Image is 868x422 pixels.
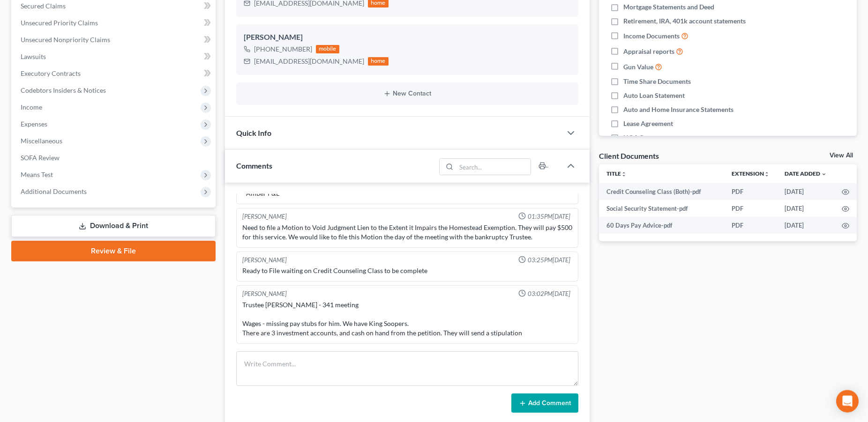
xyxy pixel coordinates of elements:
a: View All [830,152,853,159]
div: Need to file a Motion to Void Judgment Lien to the Extent it Impairs the Homestead Exemption. The... [242,223,572,242]
a: Download & Print [11,215,216,237]
div: [PERSON_NAME] [242,212,287,221]
span: Expenses [21,120,47,128]
a: Unsecured Priority Claims [13,15,216,31]
div: Client Documents [599,151,659,161]
div: [PHONE_NUMBER] [254,44,312,54]
span: Unsecured Priority Claims [21,19,98,27]
td: 60 Days Pay Advice-pdf [599,217,724,234]
td: [DATE] [777,217,834,234]
a: Date Added expand_more [785,170,827,177]
div: home [368,57,389,66]
td: Social Security Statement-pdf [599,200,724,217]
span: Mortgage Statements and Deed [623,2,714,12]
td: [DATE] [777,200,834,217]
span: Retirement, IRA, 401k account statements [623,16,746,26]
a: Lawsuits [13,48,216,65]
span: Quick Info [236,128,271,137]
div: Open Intercom Messenger [836,390,859,413]
button: New Contact [244,90,571,97]
span: Lease Agreement [623,119,673,128]
span: SOFA Review [21,154,60,162]
span: 03:25PM[DATE] [528,256,570,265]
a: Extensionunfold_more [732,170,770,177]
a: Unsecured Nonpriority Claims [13,31,216,48]
span: Income [21,103,42,111]
button: Add Comment [511,393,578,413]
span: Unsecured Nonpriority Claims [21,36,110,44]
div: [PERSON_NAME] [244,32,571,43]
div: [PERSON_NAME] [242,289,287,298]
span: Lawsuits [21,52,46,60]
input: Search... [456,159,531,175]
td: PDF [724,183,777,200]
td: PDF [724,200,777,217]
td: [DATE] [777,183,834,200]
span: Time Share Documents [623,77,691,86]
span: Auto Loan Statement [623,91,685,100]
a: Executory Contracts [13,65,216,82]
span: Additional Documents [21,187,87,195]
div: Ready to File waiting on Credit Counseling Class to be complete [242,266,572,275]
span: Auto and Home Insurance Statements [623,105,733,114]
td: PDF [724,217,777,234]
span: Appraisal reports [623,47,674,56]
span: Secured Claims [21,2,66,10]
i: unfold_more [621,171,627,177]
span: Codebtors Insiders & Notices [21,86,106,94]
div: [PERSON_NAME] [242,256,287,265]
div: mobile [316,45,339,53]
i: expand_more [821,171,827,177]
span: Comments [236,161,272,170]
span: 01:35PM[DATE] [528,212,570,221]
td: Credit Counseling Class (Both)-pdf [599,183,724,200]
span: Gun Value [623,62,653,72]
span: Executory Contracts [21,69,81,77]
i: unfold_more [764,171,770,177]
div: [EMAIL_ADDRESS][DOMAIN_NAME] [254,57,364,66]
span: Miscellaneous [21,137,62,145]
div: Trustee [PERSON_NAME] - 341 meeting Wages - missing pay stubs for him. We have King Soopers. Ther... [242,300,572,338]
a: SOFA Review [13,149,216,166]
span: HOA Statement [623,133,670,142]
a: Review & File [11,241,216,261]
span: Means Test [21,170,53,178]
span: Income Documents [623,31,680,41]
a: Titleunfold_more [606,170,627,177]
span: 03:02PM[DATE] [528,289,570,298]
